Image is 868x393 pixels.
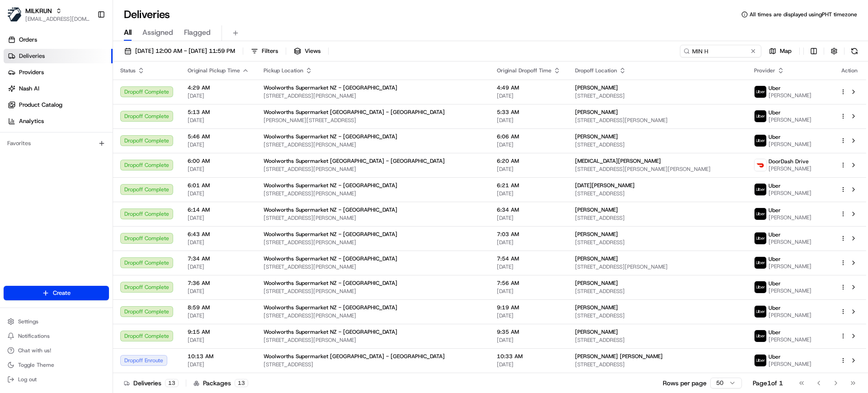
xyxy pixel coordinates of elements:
[4,286,109,300] button: Create
[755,135,766,147] img: uber-new-logo.jpeg
[575,328,618,336] span: [PERSON_NAME]
[264,133,397,140] span: Woolworths Supermarket NZ - [GEOGRAPHIC_DATA]
[769,256,781,263] span: Uber
[575,190,740,197] span: [STREET_ADDRESS]
[575,304,618,311] span: [PERSON_NAME]
[19,101,62,109] span: Product Catalog
[188,166,249,173] span: [DATE]
[4,373,109,386] button: Log out
[188,304,249,311] span: 8:59 AM
[769,133,781,141] span: Uber
[18,347,51,354] span: Chat with us!
[769,165,811,172] span: [PERSON_NAME]
[497,263,561,270] span: [DATE]
[188,255,249,262] span: 7:34 AM
[769,312,811,319] span: [PERSON_NAME]
[497,279,561,287] span: 7:56 AM
[497,92,561,99] span: [DATE]
[848,45,861,57] button: Refresh
[575,133,618,140] span: [PERSON_NAME]
[188,182,249,189] span: 6:01 AM
[19,85,39,93] span: Nash AI
[19,117,44,125] span: Analytics
[575,312,740,319] span: [STREET_ADDRESS]
[188,239,249,246] span: [DATE]
[769,207,781,214] span: Uber
[4,114,113,128] a: Analytics
[575,166,740,173] span: [STREET_ADDRESS][PERSON_NAME][PERSON_NAME]
[188,133,249,140] span: 5:46 AM
[264,304,397,311] span: Woolworths Supermarket NZ - [GEOGRAPHIC_DATA]
[754,67,775,74] span: Provider
[769,238,811,246] span: [PERSON_NAME]
[120,45,239,57] button: [DATE] 12:00 AM - [DATE] 11:59 PM
[135,47,235,55] span: [DATE] 12:00 AM - [DATE] 11:59 PM
[4,98,113,112] a: Product Catalog
[4,344,109,357] button: Chat with us!
[264,279,397,287] span: Woolworths Supermarket NZ - [GEOGRAPHIC_DATA]
[188,312,249,319] span: [DATE]
[188,288,249,295] span: [DATE]
[188,109,249,116] span: 5:13 AM
[497,328,561,336] span: 9:35 AM
[575,182,635,189] span: [DATE][PERSON_NAME]
[769,287,811,294] span: [PERSON_NAME]
[497,214,561,222] span: [DATE]
[184,27,211,38] span: Flagged
[120,67,136,74] span: Status
[575,263,740,270] span: [STREET_ADDRESS][PERSON_NAME]
[4,315,109,328] button: Settings
[497,182,561,189] span: 6:21 AM
[755,86,766,98] img: uber-new-logo.jpeg
[755,208,766,220] img: uber-new-logo.jpeg
[769,116,811,123] span: [PERSON_NAME]
[188,336,249,344] span: [DATE]
[264,190,482,197] span: [STREET_ADDRESS][PERSON_NAME]
[19,36,37,44] span: Orders
[19,68,44,76] span: Providers
[755,159,766,171] img: doordash_logo_v2.png
[19,52,45,60] span: Deliveries
[497,255,561,262] span: 7:54 AM
[18,332,50,340] span: Notifications
[264,312,482,319] span: [STREET_ADDRESS][PERSON_NAME]
[188,353,249,360] span: 10:13 AM
[755,281,766,293] img: uber-new-logo.jpeg
[188,117,249,124] span: [DATE]
[575,288,740,295] span: [STREET_ADDRESS]
[25,6,52,15] button: MILKRUN
[769,263,811,270] span: [PERSON_NAME]
[4,330,109,342] button: Notifications
[188,157,249,165] span: 6:00 AM
[264,206,397,213] span: Woolworths Supermarket NZ - [GEOGRAPHIC_DATA]
[4,65,113,80] a: Providers
[264,67,303,74] span: Pickup Location
[575,353,663,360] span: [PERSON_NAME] [PERSON_NAME]
[188,214,249,222] span: [DATE]
[264,328,397,336] span: Woolworths Supermarket NZ - [GEOGRAPHIC_DATA]
[575,361,740,368] span: [STREET_ADDRESS]
[235,379,248,387] div: 13
[497,67,552,74] span: Original Dropoff Time
[264,239,482,246] span: [STREET_ADDRESS][PERSON_NAME]
[18,376,37,383] span: Log out
[769,329,781,336] span: Uber
[188,231,249,238] span: 6:43 AM
[290,45,325,57] button: Views
[769,353,781,360] span: Uber
[165,379,179,387] div: 13
[4,4,94,25] button: MILKRUNMILKRUN[EMAIL_ADDRESS][DOMAIN_NAME]
[769,214,811,221] span: [PERSON_NAME]
[264,255,397,262] span: Woolworths Supermarket NZ - [GEOGRAPHIC_DATA]
[53,289,71,297] span: Create
[497,206,561,213] span: 6:34 AM
[780,47,792,55] span: Map
[575,84,618,91] span: [PERSON_NAME]
[497,361,561,368] span: [DATE]
[305,47,321,55] span: Views
[755,257,766,269] img: uber-new-logo.jpeg
[755,306,766,317] img: uber-new-logo.jpeg
[188,279,249,287] span: 7:36 AM
[264,182,397,189] span: Woolworths Supermarket NZ - [GEOGRAPHIC_DATA]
